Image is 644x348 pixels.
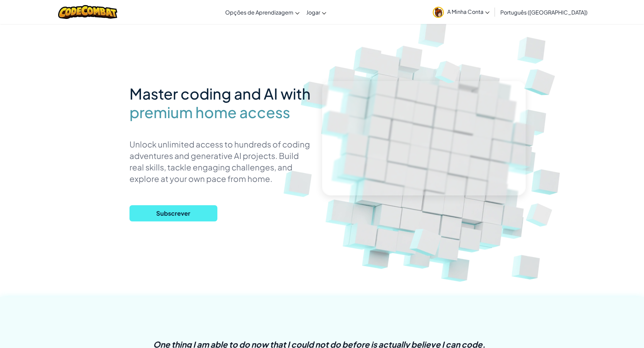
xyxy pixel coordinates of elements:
img: Overlap cubes [516,192,565,237]
img: Overlap cubes [397,210,458,270]
p: Unlock unlimited access to hundreds of coding adventures and generative AI projects. Build real s... [129,138,312,184]
img: Overlap cubes [425,50,472,93]
span: Jogar [306,9,320,16]
span: Português ([GEOGRAPHIC_DATA]) [500,9,588,16]
img: CodeCombat logo [58,5,117,19]
span: Opções de Aprendizagem [225,9,293,16]
a: Opções de Aprendizagem [222,3,303,21]
button: Subscrever [129,205,217,221]
span: Master coding and AI with [129,84,311,103]
img: Overlap cubes [512,51,571,108]
a: A Minha Conta [429,1,493,23]
a: Português ([GEOGRAPHIC_DATA]) [497,3,591,21]
a: Jogar [303,3,330,21]
span: A Minha Conta [447,8,490,15]
img: avatar [433,7,444,18]
span: premium home access [129,103,290,122]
